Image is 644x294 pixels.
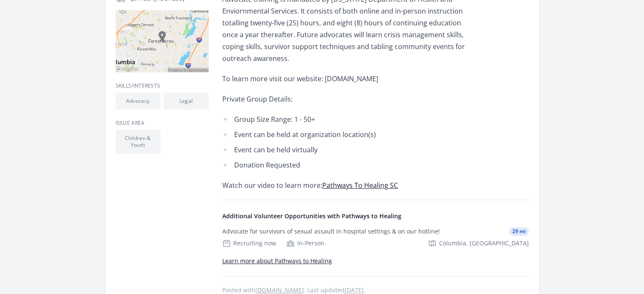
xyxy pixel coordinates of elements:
a: Pathways To Healing SC [322,181,398,190]
p: To learn more visit our website: [DOMAIN_NAME] [222,73,470,85]
a: Learn more about Pathways to Healing [222,257,332,265]
li: Legal [164,93,209,110]
li: Event can be held virtually [222,144,470,156]
li: Group Size Range: 1 - 50+ [222,113,470,125]
li: Event can be held at organization location(s) [222,129,470,140]
div: In-Person [286,239,324,247]
li: Donation Requested [222,159,470,171]
p: Watch our video to learn more: [222,179,470,191]
span: Columbia, [GEOGRAPHIC_DATA] [439,239,529,247]
a: [DOMAIN_NAME] [255,286,304,294]
span: 29 mi [509,227,529,236]
a: Advocate for survivors of sexual assault in hospital settings & on our hotline! 29 mi Recruiting ... [219,220,532,254]
p: Posted with . Last updated . [222,287,529,294]
h3: Skills/Interests [116,82,209,89]
div: Advocate for survivors of sexual assault in hospital settings & on our hotline! [222,227,440,236]
p: Private Group Details: [222,93,470,105]
li: Advocacy [116,93,160,110]
img: Map [116,10,209,72]
abbr: Tue, Sep 9, 2025 3:50 PM [345,286,364,294]
h4: Additional Volunteer Opportunities with Pathways to Healing [222,212,529,220]
li: Children & Youth [116,130,160,154]
div: Recruiting now [222,239,276,247]
h3: Issue area [116,120,209,126]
